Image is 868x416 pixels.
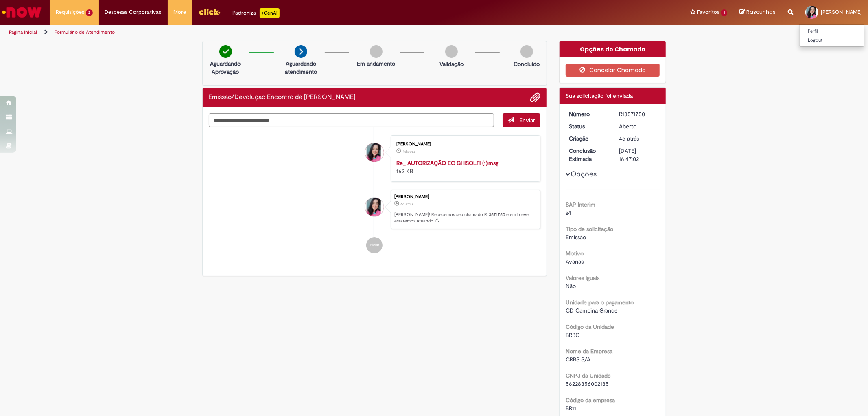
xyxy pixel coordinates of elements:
div: Marcela Jakeline de Araujo Gomes [365,143,384,162]
span: Não [566,282,576,290]
span: Enviar [519,117,535,124]
span: 4d atrás [619,135,639,142]
div: 26/09/2025 16:46:58 [619,134,657,143]
ul: Histórico de tíquete [209,127,541,262]
div: R13571750 [619,110,657,118]
button: Cancelar Chamado [566,64,660,77]
a: Página inicial [9,29,37,35]
span: 56228356002185 [566,380,609,387]
p: +GenAi [260,8,280,18]
a: Logout [800,36,864,45]
b: SAP Interim [566,201,595,208]
span: BR11 [566,405,576,412]
img: arrow-next.png [295,45,307,58]
p: Aguardando Aprovação [206,59,245,76]
div: 162 KB [396,159,532,175]
img: img-circle-grey.png [520,45,533,58]
time: 26/09/2025 16:46:58 [400,202,413,207]
span: Despesas Corporativas [105,8,162,16]
button: Adicionar anexos [530,92,540,103]
span: 1 [721,9,727,16]
span: Rascunhos [746,8,776,16]
span: CRBS S/A [566,356,590,363]
b: Código da empresa [566,396,615,404]
img: img-circle-grey.png [370,45,383,58]
ul: Trilhas de página [6,25,573,40]
span: s4 [566,209,571,216]
a: Re_ AUTORIZAÇÃO EC GHISOLFI (1).msg [396,159,498,167]
b: Nome da Empresa [566,348,612,355]
span: Favoritos [697,8,719,16]
dt: Criação [563,134,613,143]
span: Avarias [566,258,584,265]
div: [DATE] 16:47:02 [619,147,657,163]
span: 2 [86,9,93,16]
b: Valores Iguais [566,274,599,282]
dt: Número [563,110,613,118]
p: [PERSON_NAME]! Recebemos seu chamado R13571750 e em breve estaremos atuando. [394,211,536,224]
div: [PERSON_NAME] [396,142,532,147]
b: Unidade para o pagamento [566,299,634,306]
span: Sua solicitação foi enviada [566,92,633,99]
b: Código da Unidade [566,323,614,330]
div: Opções do Chamado [560,41,666,57]
time: 26/09/2025 16:46:58 [619,135,639,142]
span: More [174,8,186,16]
b: Motivo [566,250,584,257]
a: Perfil [800,27,864,36]
img: click_logo_yellow_360x200.png [199,6,221,18]
b: CNPJ da Unidade [566,372,611,379]
a: Formulário de Atendimento [55,29,115,35]
li: Marcela Jakeline de Araujo Gomes [209,190,541,229]
button: Enviar [503,113,540,127]
dt: Status [563,122,613,130]
b: Tipo de solicitação [566,225,613,233]
time: 26/09/2025 16:46:56 [402,149,415,154]
div: Marcela Jakeline de Araujo Gomes [365,198,384,216]
span: 4d atrás [400,202,413,207]
p: Concluído [514,60,540,68]
div: [PERSON_NAME] [394,194,536,199]
div: Aberto [619,122,657,130]
textarea: Digite sua mensagem aqui... [209,113,494,127]
div: Padroniza [233,8,280,18]
span: Requisições [56,8,84,16]
p: Validação [439,60,464,68]
dt: Conclusão Estimada [563,147,613,163]
span: Emissão [566,233,586,241]
p: Em andamento [357,59,395,68]
span: BRBG [566,331,579,339]
img: ServiceNow [1,4,43,20]
img: img-circle-grey.png [445,45,458,58]
a: Rascunhos [739,9,776,16]
span: [PERSON_NAME] [821,9,862,15]
p: Aguardando atendimento [281,59,321,76]
span: CD Campina Grande [566,307,618,314]
h2: Emissão/Devolução Encontro de Contas Fornecedor Histórico de tíquete [209,94,356,101]
span: 4d atrás [402,149,415,154]
img: check-circle-green.png [219,45,232,58]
